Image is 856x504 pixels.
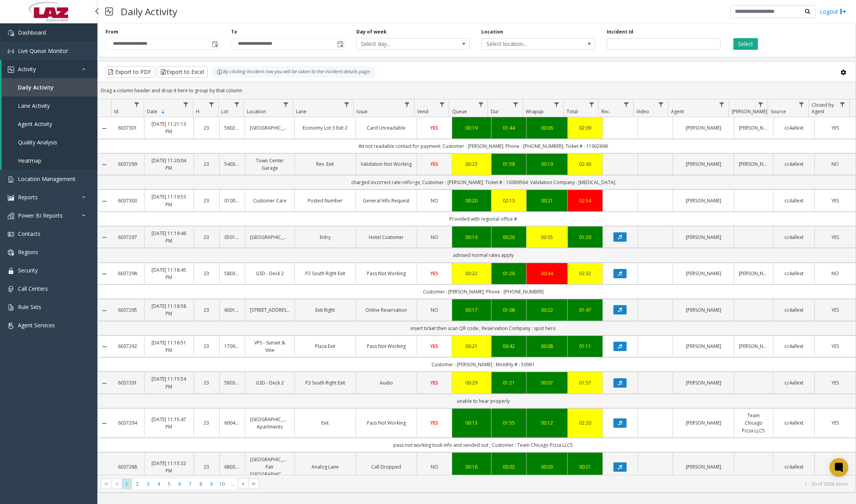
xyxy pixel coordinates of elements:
[422,234,447,241] a: NO
[336,39,344,49] span: Toggle popup
[572,463,598,471] a: 00:21
[496,234,521,241] div: 00:26
[8,304,14,311] img: 'icon'
[299,306,351,314] a: Exit Right
[496,342,521,350] a: 00:42
[18,139,57,146] span: Quality Analysis
[531,306,563,314] div: 00:22
[422,124,447,132] a: YES
[224,270,240,277] a: 580332
[572,270,598,277] a: 02:32
[299,270,351,277] a: P2 South Right Exit
[457,234,486,241] div: 00:19
[111,248,856,262] td: advised normal rates apply
[105,2,113,21] img: pageIcon
[481,28,503,35] label: Location
[510,99,521,110] a: Dur Filter Menu
[496,463,521,471] div: 00:02
[778,270,810,277] a: cc4allext
[231,28,237,35] label: To
[572,124,598,132] a: 02:09
[572,306,598,314] div: 01:47
[496,306,521,314] a: 01:08
[116,124,139,132] a: 6037301
[422,379,447,386] a: YES
[733,38,758,50] button: Select
[819,379,851,386] a: YES
[482,39,572,49] span: Select location...
[739,124,768,132] a: [PERSON_NAME]
[831,197,839,204] span: YES
[18,157,41,164] span: Heatmap
[457,419,486,427] a: 00:13
[8,268,14,274] img: 'icon'
[2,78,97,97] a: Daily Activity
[98,307,111,314] a: Collapse Details
[361,197,412,204] a: General Info Request
[457,463,486,471] a: 00:16
[457,160,486,168] a: 00:23
[739,412,768,434] a: Team Chicago Pizza LLC5
[18,267,38,274] span: Security
[819,342,851,350] a: YES
[210,39,219,49] span: Toggle popup
[739,160,768,168] a: [PERSON_NAME]
[357,39,447,49] span: Select day...
[430,270,438,277] span: YES
[224,342,240,350] a: 170908
[820,7,846,16] a: Logout
[250,157,290,172] a: Town Center Garage
[224,419,240,427] a: 600415
[422,463,447,471] a: NO
[778,234,810,241] a: cc4allext
[250,416,290,430] a: [GEOGRAPHIC_DATA] Apartments
[531,197,563,204] div: 00:21
[531,342,563,350] a: 00:08
[98,234,111,241] a: Collapse Details
[2,97,97,115] a: Lane Activity
[250,306,290,314] a: [STREET_ADDRESS]
[224,197,240,204] a: 010016
[2,60,97,78] a: Activity
[18,84,54,91] span: Daily Activity
[531,270,563,277] div: 00:44
[531,419,563,427] a: 00:12
[430,125,438,131] span: YES
[361,306,412,314] a: Online Reservation
[778,379,810,386] a: cc4allext
[361,342,412,350] a: Pass Not Working
[341,99,352,110] a: Lane Filter Menu
[199,306,215,314] a: 23
[457,270,486,277] a: 00:22
[678,270,729,277] a: [PERSON_NAME]
[678,197,729,204] a: [PERSON_NAME]
[111,357,856,372] td: Customer : [PERSON_NAME] ; Monthly # : 50961
[18,212,63,219] span: Power BI Reports
[217,69,223,75] img: infoIcon.svg
[8,231,14,237] img: 'icon'
[430,161,438,167] span: YES
[778,306,810,314] a: cc4allext
[18,29,46,36] span: Dashboard
[457,197,486,204] div: 00:20
[422,197,447,204] a: NO
[18,120,52,128] span: Agent Activity
[607,28,633,35] label: Incident Id
[572,379,598,386] a: 01:57
[831,379,839,386] span: YES
[149,302,189,317] a: [DATE] 11:16:58 PM
[149,157,189,172] a: [DATE] 11:20:04 PM
[496,124,521,132] div: 01:44
[98,420,111,427] a: Collapse Details
[572,234,598,241] div: 01:20
[572,342,598,350] div: 01:11
[531,463,563,471] div: 00:03
[422,342,447,350] a: YES
[496,160,521,168] div: 01:58
[678,124,729,132] a: [PERSON_NAME]
[149,266,189,281] a: [DATE] 11:18:45 PM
